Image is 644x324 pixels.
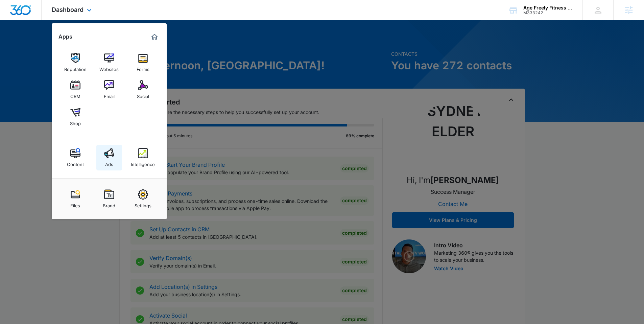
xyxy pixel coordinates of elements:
[149,31,160,42] a: Marketing 360® Dashboard
[99,63,119,72] div: Websites
[105,158,113,167] div: Ads
[523,10,573,15] div: account id
[70,90,80,99] div: CRM
[130,186,156,212] a: Settings
[103,200,115,208] div: Brand
[70,117,81,126] div: Shop
[67,39,73,45] img: tab_keywords_by_traffic_grey.svg
[137,90,149,99] div: Social
[96,77,122,102] a: Email
[75,40,114,44] div: Keywords by Traffic
[58,33,72,40] h2: Apps
[11,18,16,23] img: website_grey.svg
[63,77,88,102] a: CRM
[19,11,33,16] div: v 4.0.25
[137,63,149,72] div: Forms
[96,186,122,212] a: Brand
[11,11,16,16] img: logo_orange.svg
[135,200,151,208] div: Settings
[63,145,88,170] a: Content
[96,50,122,75] a: Websites
[64,63,87,72] div: Reputation
[130,77,156,102] a: Social
[18,39,24,45] img: tab_domain_overview_orange.svg
[63,104,88,130] a: Shop
[63,186,88,212] a: Files
[130,50,156,75] a: Forms
[104,90,115,99] div: Email
[18,18,74,23] div: Domain: [DOMAIN_NAME]
[63,50,88,75] a: Reputation
[70,200,80,208] div: Files
[52,6,84,13] span: Dashboard
[26,40,61,44] div: Domain Overview
[523,5,573,10] div: account name
[67,158,84,167] div: Content
[130,145,156,170] a: Intelligence
[131,158,155,167] div: Intelligence
[96,145,122,170] a: Ads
